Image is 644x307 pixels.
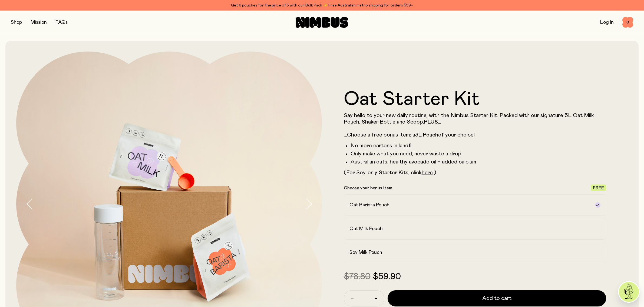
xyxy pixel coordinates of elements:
[424,119,438,125] strong: PLUS
[622,17,633,28] button: 0
[415,132,422,138] strong: 3L
[619,282,639,302] img: agent
[351,142,606,149] li: No more cartons in landfill
[344,169,606,176] p: (For Soy-only Starter Kits, click .)
[482,295,511,302] span: Add to cart
[344,272,371,281] span: $78.80
[344,90,606,109] h1: Oat Starter Kit
[373,272,401,281] span: $59.90
[344,112,606,138] p: Say hello to your new daily routine, with the Nimbus Starter Kit. Packed with our signature 5L Oa...
[349,202,389,208] h2: Oat Barista Pouch
[31,20,47,25] a: Mission
[11,2,633,9] div: Get 6 pouches for the price of 5 with our Bulk Pack ✨ Free Australian metro shipping for orders $59+
[423,132,438,138] strong: Pouch
[600,20,614,25] a: Log In
[55,20,68,25] a: FAQs
[344,185,392,191] p: Choose your bonus item
[351,151,606,157] li: Only make what you need, never waste a drop!
[349,226,383,232] h2: Oat Milk Pouch
[422,170,433,175] a: here
[349,249,382,256] h2: Soy Milk Pouch
[593,186,604,190] span: Free
[388,290,606,306] button: Add to cart
[351,159,606,165] li: Australian oats, healthy avocado oil + added calcium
